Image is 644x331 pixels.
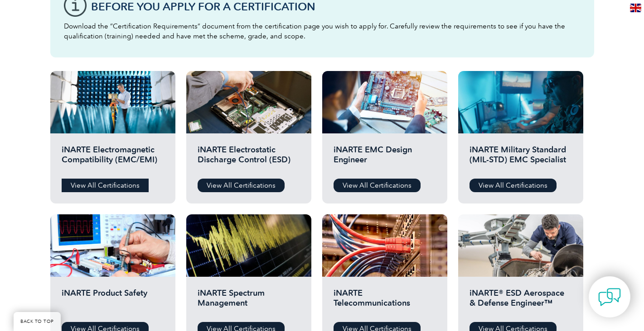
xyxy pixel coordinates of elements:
[470,145,572,172] h2: iNARTE Military Standard (MIL-STD) EMC Specialist
[470,179,557,192] a: View All Certifications
[198,179,285,192] a: View All Certifications
[64,21,581,41] p: Download the “Certification Requirements” document from the certification page you wish to apply ...
[62,145,164,172] h2: iNARTE Electromagnetic Compatibility (EMC/EMI)
[62,179,149,192] a: View All Certifications
[598,286,621,308] img: contact-chat.png
[198,288,300,315] h2: iNARTE Spectrum Management
[14,312,61,331] a: BACK TO TOP
[62,288,164,315] h2: iNARTE Product Safety
[198,145,300,172] h2: iNARTE Electrostatic Discharge Control (ESD)
[630,4,641,12] img: en
[334,145,436,172] h2: iNARTE EMC Design Engineer
[470,288,572,315] h2: iNARTE® ESD Aerospace & Defense Engineer™
[334,179,421,192] a: View All Certifications
[334,288,436,315] h2: iNARTE Telecommunications
[91,1,581,12] h3: Before You Apply For a Certification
